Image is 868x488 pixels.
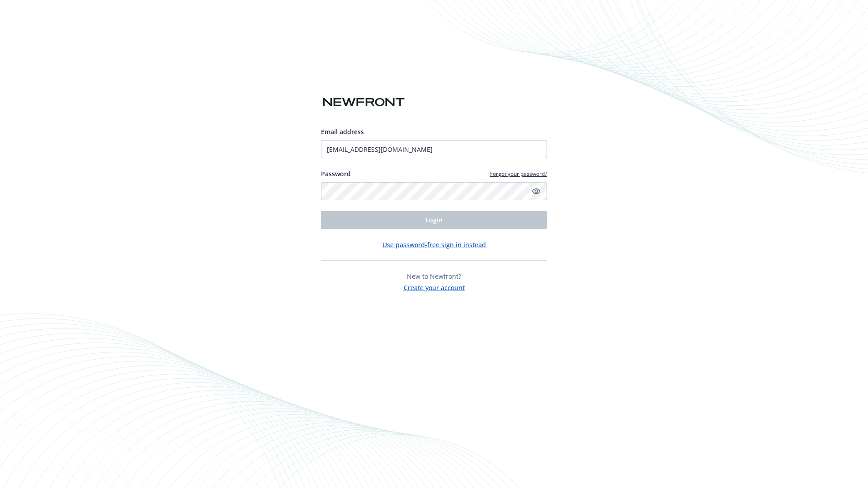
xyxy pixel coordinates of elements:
input: Enter your email [321,140,547,158]
span: Login [425,216,443,224]
a: Show password [531,186,542,197]
button: Login [321,211,547,229]
span: Email address [321,127,364,136]
span: New to Newfront? [407,272,461,281]
a: Forgot your password? [490,170,547,178]
input: Enter your password [321,182,547,200]
img: Newfront logo [321,94,406,110]
button: Create your account [404,281,465,292]
label: Password [321,169,351,178]
button: Use password-free sign in instead [382,240,486,249]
